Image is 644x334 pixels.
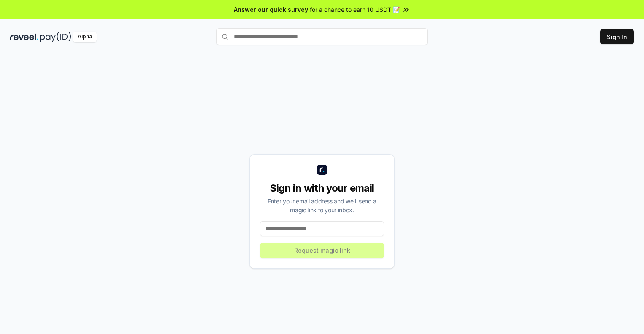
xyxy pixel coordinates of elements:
[260,197,384,214] div: Enter your email address and we’ll send a magic link to your inbox.
[40,32,71,42] img: pay_id
[317,165,327,175] img: logo_small
[600,29,634,44] button: Sign In
[260,182,384,195] div: Sign in with your email
[10,32,38,42] img: reveel_dark
[73,32,97,42] div: Alpha
[310,5,400,14] span: for a chance to earn 10 USDT 📝
[234,5,308,14] span: Answer our quick survey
